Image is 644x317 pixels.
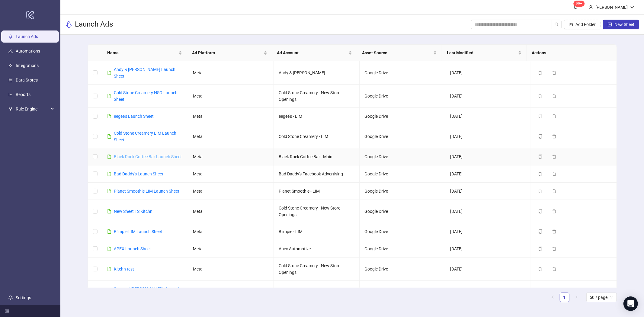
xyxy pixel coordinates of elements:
a: Integrations [16,63,39,68]
span: delete [552,209,556,213]
span: right [575,295,578,299]
td: Meta [188,108,274,125]
sup: 141 [574,1,585,7]
span: copy [538,267,543,271]
button: New Sheet [603,20,639,29]
td: [DATE] [445,281,531,304]
span: Name [107,50,177,56]
td: Google Drive [360,281,445,304]
span: file [107,114,111,118]
a: Blimpie LIM Launch Sheet [114,229,162,234]
span: file [107,189,111,193]
a: Data Stores [16,78,38,82]
td: [DATE] [445,108,531,125]
td: Black Rock Coffee Bar - Main [274,148,360,165]
span: file [107,71,111,75]
td: Samurai [PERSON_NAME]'s - LIM [274,281,360,304]
a: Andy & [PERSON_NAME] Launch Sheet [114,67,175,78]
td: Google Drive [360,125,445,148]
td: [DATE] [445,240,531,258]
td: Google Drive [360,85,445,108]
span: bell [574,5,578,9]
td: Google Drive [360,148,445,165]
span: copy [538,172,543,176]
a: New Sheet TS Kitchn [114,209,152,214]
td: [DATE] [445,61,531,85]
td: Blimpie - LIM [274,223,360,240]
div: Page Size [586,293,617,302]
span: Ad Platform [192,50,262,56]
td: eegee's - LIM [274,108,360,125]
td: Meta [188,85,274,108]
span: file [107,209,111,213]
li: Next Page [572,293,582,302]
td: Cold Stone Creamery - New Store Openings [274,85,360,108]
td: Cold Stone Creamery - LIM [274,125,360,148]
span: file [107,94,111,98]
span: Rule Engine [16,103,49,115]
td: Google Drive [360,165,445,183]
td: Meta [188,258,274,281]
span: file [107,134,111,139]
h3: Launch Ads [75,20,113,29]
a: Cold Stone Creamery NSO Launch Sheet [114,90,178,102]
span: Ad Account [277,50,347,56]
a: APEX Launch Sheet [114,246,151,251]
span: user [589,5,593,9]
td: [DATE] [445,223,531,240]
span: rocket [65,21,72,28]
td: [DATE] [445,148,531,165]
span: New Sheet [614,22,634,27]
span: copy [538,229,543,234]
a: Planet Smoothie LIM Launch Sheet [114,189,179,194]
td: Meta [188,183,274,200]
span: delete [552,114,556,118]
span: delete [552,229,556,234]
span: delete [552,189,556,193]
td: Meta [188,165,274,183]
span: copy [538,114,543,118]
div: Open Intercom Messenger [623,296,638,311]
td: Google Drive [360,200,445,223]
span: delete [552,267,556,271]
span: 50 / page [590,293,613,302]
span: Last Modified [447,50,517,56]
span: delete [552,247,556,251]
button: left [548,293,557,302]
a: Cold Stone Creamery LIM Launch Sheet [114,131,176,142]
span: delete [552,172,556,176]
td: [DATE] [445,85,531,108]
button: right [572,293,582,302]
td: Cold Stone Creamery - New Store Openings [274,258,360,281]
span: delete [552,155,556,159]
span: delete [552,134,556,139]
td: Meta [188,61,274,85]
span: file [107,247,111,251]
span: plus-square [608,22,612,27]
a: Bad Daddy's Launch Sheet [114,171,163,176]
span: search [555,22,559,27]
td: Bad Daddy's Facebook Advertising [274,165,360,183]
td: [DATE] [445,125,531,148]
span: copy [538,94,543,98]
td: Google Drive [360,240,445,258]
span: menu-fold [5,309,9,313]
th: Actions [527,45,612,61]
span: left [551,295,554,299]
span: file [107,155,111,159]
td: [DATE] [445,165,531,183]
a: eegee's Launch Sheet [114,114,154,119]
td: Meta [188,223,274,240]
td: Google Drive [360,108,445,125]
td: Meta [188,148,274,165]
th: Last Modified [442,45,527,61]
td: Meta [188,200,274,223]
td: Google Drive [360,223,445,240]
th: Ad Platform [187,45,272,61]
th: Ad Account [272,45,357,61]
td: Google Drive [360,258,445,281]
a: Black Rock Coffee Bar Launch Sheet [114,154,182,159]
td: [DATE] [445,258,531,281]
span: copy [538,209,543,213]
td: [DATE] [445,183,531,200]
